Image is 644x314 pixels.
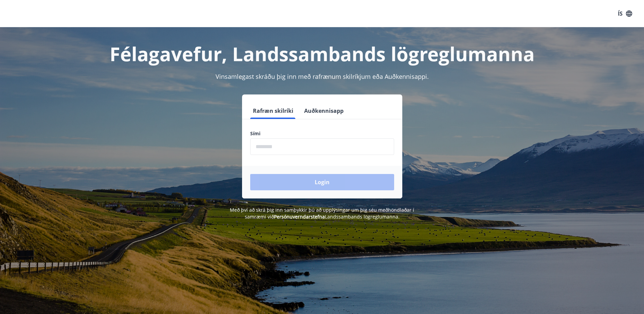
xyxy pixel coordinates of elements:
button: ÍS [614,7,636,20]
button: Rafræn skilríki [250,103,296,119]
label: Sími [250,130,394,137]
a: Persónuverndarstefna [274,213,325,220]
h1: Félagavefur, Landssambands lögreglumanna [86,41,558,67]
button: Auðkennisapp [301,103,346,119]
span: Vinsamlegast skráðu þig inn með rafrænum skilríkjum eða Auðkennisappi. [216,72,429,81]
span: Með því að skrá þig inn samþykkir þú að upplýsingar um þig séu meðhöndlaðar í samræmi við Landssa... [230,207,414,220]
